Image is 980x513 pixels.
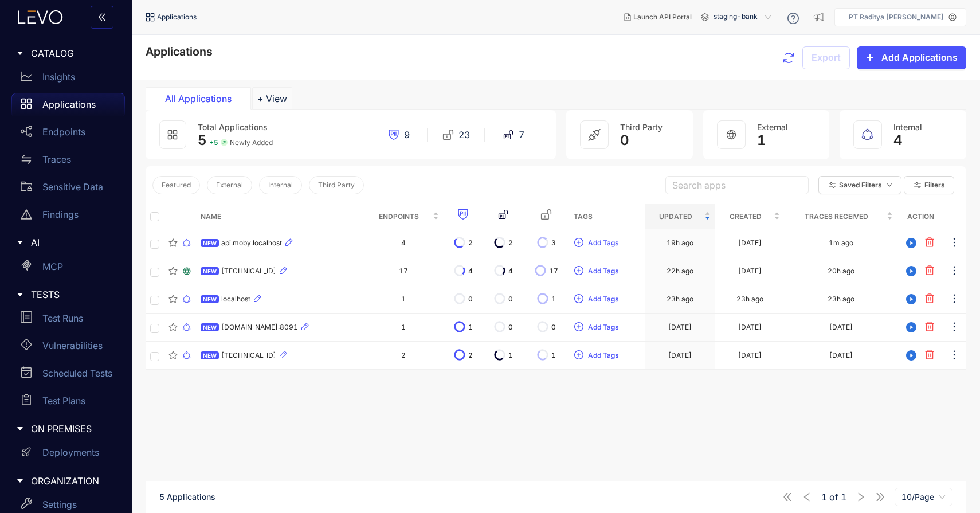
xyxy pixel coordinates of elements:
[588,267,618,275] span: Add Tags
[155,93,241,104] div: All Applications
[198,122,268,132] span: Total Applications
[363,285,443,314] td: 1
[201,295,219,303] span: NEW
[551,295,556,303] span: 1
[818,176,901,194] button: Saved Filtersdown
[821,492,846,502] span: of
[902,318,920,336] button: play-circle
[948,265,960,278] span: ellipsis
[508,267,513,275] span: 4
[849,13,944,21] p: PT Raditya [PERSON_NAME]
[458,130,470,140] span: 23
[508,239,513,247] span: 2
[574,346,619,365] button: plus-circleAdd Tags
[11,334,125,362] a: Vulnerabilities
[902,346,920,365] button: play-circle
[259,176,302,194] button: Internal
[201,239,219,247] span: NEW
[309,176,364,194] button: Third Party
[11,362,125,389] a: Scheduled Tests
[829,323,853,331] div: [DATE]
[633,13,692,21] span: Launch API Portal
[551,239,556,247] span: 3
[757,122,788,132] span: External
[738,267,762,275] div: [DATE]
[574,318,619,336] button: plus-circleAdd Tags
[802,46,850,69] button: Export
[207,176,252,194] button: External
[901,488,946,506] span: 10/Page
[893,122,922,132] span: Internal
[519,130,524,140] span: 7
[902,234,920,252] button: play-circle
[318,181,355,189] span: Third Party
[839,181,882,189] span: Saved Filters
[574,262,619,280] button: plus-circleAdd Tags
[904,176,954,194] button: Filters
[667,267,693,275] div: 22h ago
[7,230,125,254] div: AI
[902,290,920,308] button: play-circle
[201,323,219,331] span: NEW
[162,181,191,189] span: Featured
[468,267,473,275] span: 4
[668,351,692,359] div: [DATE]
[903,294,920,304] span: play-circle
[887,182,892,189] span: down
[720,210,771,223] span: Created
[667,239,693,247] div: 19h ago
[11,175,125,203] a: Sensitive Data
[948,318,961,336] button: ellipsis
[16,477,24,485] span: caret-right
[468,239,473,247] span: 2
[574,294,583,304] span: plus-circle
[42,127,85,137] p: Endpoints
[209,139,218,147] span: + 5
[363,342,443,370] td: 2
[7,469,125,493] div: ORGANIZATION
[893,132,903,148] span: 4
[757,132,766,148] span: 1
[42,395,85,406] p: Test Plans
[948,234,961,252] button: ellipsis
[268,181,293,189] span: Internal
[11,203,125,230] a: Findings
[91,6,113,29] button: double-left
[948,237,960,250] span: ellipsis
[574,350,583,361] span: plus-circle
[216,181,243,189] span: External
[508,323,513,331] span: 0
[615,8,701,26] button: Launch API Portal
[31,48,116,58] span: CATALOG
[252,87,292,110] button: Add tab
[588,295,618,303] span: Add Tags
[948,293,960,306] span: ellipsis
[31,237,116,248] span: AI
[363,314,443,342] td: 1
[903,266,920,276] span: play-circle
[168,238,178,248] span: star
[221,267,276,275] span: [TECHNICAL_ID]
[21,209,32,220] span: warning
[789,210,884,223] span: Traces Received
[620,132,629,148] span: 0
[16,49,24,57] span: caret-right
[198,132,207,148] span: 5
[11,148,125,175] a: Traces
[42,340,103,351] p: Vulnerabilities
[230,139,273,147] span: Newly Added
[168,267,178,276] span: star
[948,349,960,362] span: ellipsis
[738,239,762,247] div: [DATE]
[404,130,410,140] span: 9
[42,72,75,82] p: Insights
[897,204,943,229] th: Action
[16,425,24,433] span: caret-right
[42,261,63,272] p: MCP
[574,290,619,308] button: plus-circleAdd Tags
[196,204,363,229] th: Name
[221,295,250,303] span: localhost
[21,154,32,165] span: swap
[31,289,116,300] span: TESTS
[903,350,920,361] span: play-circle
